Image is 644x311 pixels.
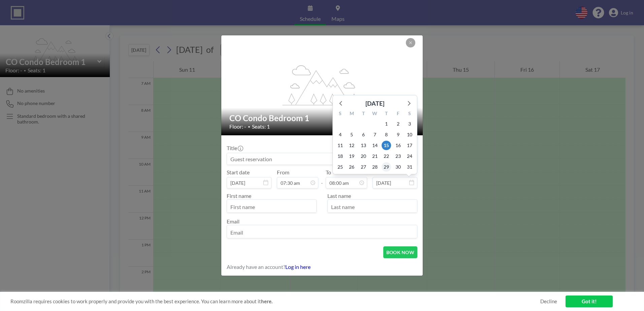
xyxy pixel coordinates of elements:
span: Thursday, January 22, 2026 [382,151,391,161]
span: Thursday, January 29, 2026 [382,162,391,172]
span: Thursday, January 15, 2026 [382,141,391,150]
span: Monday, January 5, 2026 [347,130,356,139]
span: Roomzilla requires cookies to work properly and provide you with the best experience. You can lea... [10,298,540,305]
span: Seats: 1 [252,123,270,130]
g: flex-grow: 1.2; [283,65,362,105]
a: Got it! [566,296,613,307]
label: To [326,169,331,176]
span: Sunday, January 25, 2026 [335,162,345,172]
span: - [321,171,323,186]
span: Friday, January 30, 2026 [393,162,403,172]
div: F [392,110,404,118]
span: • [248,124,250,129]
input: Last name [328,201,417,212]
div: T [358,110,369,118]
label: Title [227,145,243,151]
div: M [346,110,357,118]
label: Email [227,218,239,224]
label: Start date [227,169,250,176]
span: Wednesday, January 21, 2026 [370,151,380,161]
span: Tuesday, January 20, 2026 [359,151,368,161]
span: Friday, January 2, 2026 [393,119,403,129]
a: here. [261,298,272,304]
span: Saturday, January 17, 2026 [405,141,414,150]
span: Floor: - [229,123,246,130]
h2: CO Condo Bedroom 1 [229,113,415,123]
input: First name [227,201,316,212]
span: Friday, January 9, 2026 [393,130,403,139]
span: Wednesday, January 28, 2026 [370,162,380,172]
span: Monday, January 19, 2026 [347,151,356,161]
span: Tuesday, January 6, 2026 [359,130,368,139]
span: Thursday, January 8, 2026 [382,130,391,139]
span: Thursday, January 1, 2026 [382,119,391,129]
span: Wednesday, January 14, 2026 [370,141,380,150]
span: Wednesday, January 7, 2026 [370,130,380,139]
span: Tuesday, January 27, 2026 [359,162,368,172]
span: Friday, January 23, 2026 [393,151,403,161]
span: Saturday, January 31, 2026 [405,162,414,172]
span: Monday, January 26, 2026 [347,162,356,172]
a: Log in here [285,264,311,270]
span: Sunday, January 18, 2026 [335,151,345,161]
span: Sunday, January 4, 2026 [335,130,345,139]
span: Saturday, January 24, 2026 [405,151,414,161]
span: Already have an account? [227,264,285,270]
label: First name [227,193,251,199]
span: Saturday, January 3, 2026 [405,119,414,129]
span: Sunday, January 11, 2026 [335,141,345,150]
span: Monday, January 12, 2026 [347,141,356,150]
a: Decline [540,298,557,305]
label: Last name [327,193,351,199]
span: Saturday, January 10, 2026 [405,130,414,139]
div: W [369,110,381,118]
div: T [381,110,392,118]
label: From [277,169,289,176]
button: BOOK NOW [383,246,417,258]
div: [DATE] [365,99,384,108]
div: S [404,110,415,118]
input: Email [227,227,417,238]
input: Guest reservation [227,153,417,165]
span: Tuesday, January 13, 2026 [359,141,368,150]
span: Friday, January 16, 2026 [393,141,403,150]
div: S [334,110,346,118]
